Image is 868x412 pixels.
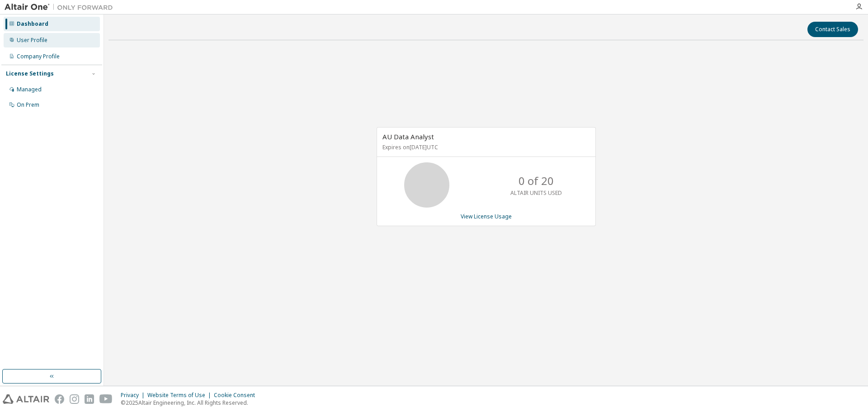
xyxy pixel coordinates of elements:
button: Contact Sales [807,22,858,37]
div: Privacy [121,392,147,399]
div: Cookie Consent [214,392,260,399]
p: 0 of 20 [519,173,554,189]
img: youtube.svg [99,394,113,404]
img: instagram.svg [70,394,79,404]
a: View License Usage [461,213,512,220]
span: AU Data Analyst [382,132,434,141]
div: Managed [17,86,42,93]
div: Dashboard [17,20,48,28]
div: On Prem [17,101,39,109]
p: Expires on [DATE] UTC [382,143,588,151]
img: linkedin.svg [85,394,94,404]
img: altair_logo.svg [3,394,49,404]
img: facebook.svg [55,394,64,404]
div: User Profile [17,37,47,44]
p: © 2025 Altair Engineering, Inc. All Rights Reserved. [121,399,260,407]
p: ALTAIR UNITS USED [510,189,562,197]
img: Altair One [5,3,118,12]
div: Website Terms of Use [147,392,214,399]
div: Company Profile [17,53,60,60]
div: License Settings [6,70,54,77]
